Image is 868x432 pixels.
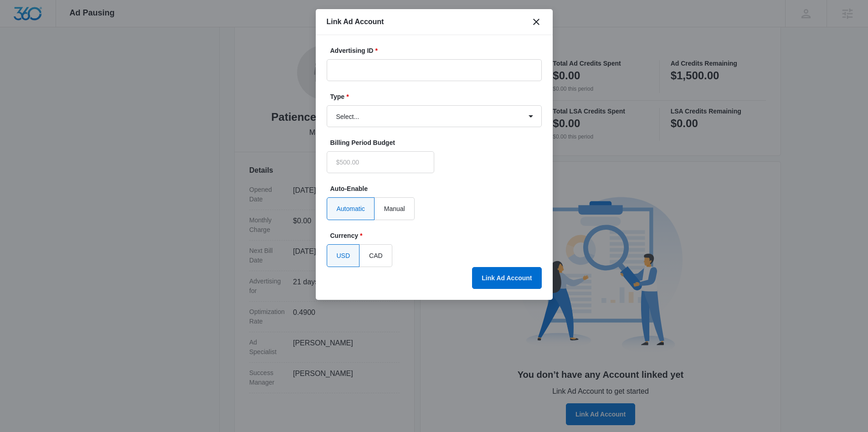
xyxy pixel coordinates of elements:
label: Type [330,92,545,102]
label: Automatic [327,197,375,220]
label: Advertising ID [330,46,545,56]
label: USD [327,244,360,267]
label: Currency [330,231,545,241]
label: Auto-Enable [330,184,545,194]
label: Billing Period Budget [330,138,438,148]
button: close [531,16,542,27]
h1: Link Ad Account [327,16,384,27]
label: CAD [360,244,392,267]
label: Manual [375,197,415,220]
button: Link Ad Account [472,267,541,289]
input: $500.00 [327,151,434,173]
